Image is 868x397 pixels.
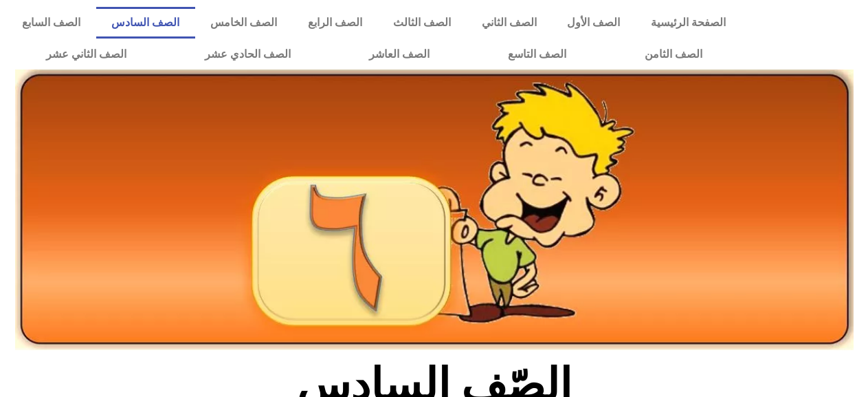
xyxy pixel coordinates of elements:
[293,7,378,39] a: الصف الرابع
[552,7,636,39] a: الصف الأول
[636,7,742,39] a: الصفحة الرئيسية
[166,39,330,70] a: الصف الحادي عشر
[466,7,552,39] a: الصف الثاني
[195,7,293,39] a: الصف الخامس
[469,39,605,70] a: الصف التاسع
[7,39,166,70] a: الصف الثاني عشر
[605,39,742,70] a: الصف الثامن
[330,39,469,70] a: الصف العاشر
[7,7,96,39] a: الصف السابع
[96,7,195,39] a: الصف السادس
[377,7,466,39] a: الصف الثالث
